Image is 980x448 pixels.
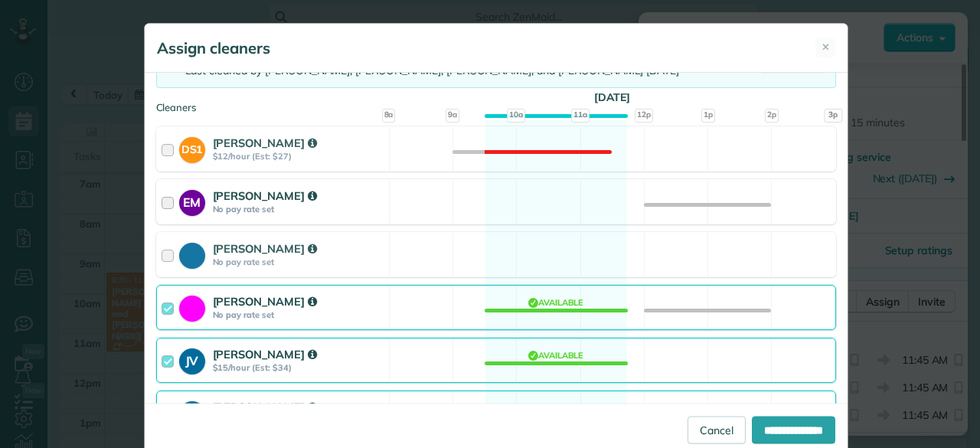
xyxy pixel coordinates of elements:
[822,40,830,54] span: ✕
[213,188,317,203] strong: [PERSON_NAME]
[213,204,384,214] strong: No pay rate set
[179,401,205,423] strong: BB
[213,241,317,256] strong: [PERSON_NAME]
[213,347,317,361] strong: [PERSON_NAME]
[213,294,317,309] strong: [PERSON_NAME]
[157,38,270,59] h5: Assign cleaners
[213,400,317,414] strong: [PERSON_NAME]
[213,309,384,320] strong: No pay rate set
[213,362,384,373] strong: $15/hour (Est: $34)
[179,190,205,211] strong: EM
[213,136,317,150] strong: [PERSON_NAME]
[156,100,836,105] div: Cleaners
[213,151,384,162] strong: $12/hour (Est: $27)
[213,257,384,267] strong: No pay rate set
[179,348,205,370] strong: JV
[179,137,205,158] strong: DS1
[688,416,746,443] a: Cancel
